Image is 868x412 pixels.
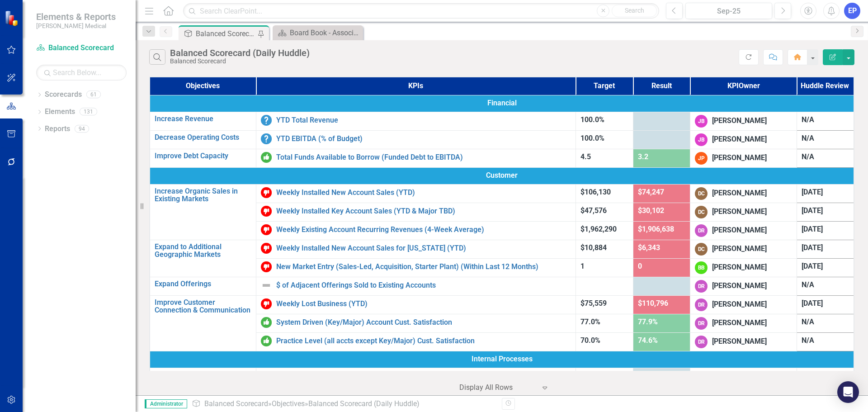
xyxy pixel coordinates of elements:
div: » » [192,399,495,409]
span: $30,102 [638,206,664,215]
td: Double-Click to Edit Right Click for Context Menu [256,314,576,332]
td: Double-Click to Edit [797,332,854,351]
td: Double-Click to Edit [150,95,854,112]
div: DR [695,280,708,293]
span: Elements & Reports [36,11,116,22]
a: YTD EBITDA (% of Budget) [276,135,571,143]
div: DR [695,224,708,237]
span: 77.9% [638,317,658,326]
div: Balanced Scorecard (Daily Huddle) [170,48,310,58]
td: Double-Click to Edit [797,221,854,240]
a: Balanced Scorecard [204,399,268,408]
td: Double-Click to Edit Right Click for Context Menu [256,149,576,167]
img: Below Target [261,261,272,272]
div: N/A [802,115,849,125]
td: Double-Click to Edit Right Click for Context Menu [256,112,576,130]
a: New Market Entry (Sales-Led, Acquisition, Starter Plant) (Within Last 12 Months) [276,263,571,271]
span: 0 [638,262,642,270]
img: ClearPoint Strategy [5,10,20,26]
input: Search ClearPoint... [183,3,659,19]
div: 61 [86,91,101,99]
td: Double-Click to Edit [690,295,797,314]
div: N/A [802,152,849,162]
div: N/A [802,336,849,346]
a: Objectives [272,399,305,408]
td: Double-Click to Edit [797,184,854,203]
td: Double-Click to Edit Right Click for Context Menu [256,240,576,258]
td: Double-Click to Edit [690,258,797,277]
td: Double-Click to Edit [690,332,797,351]
input: Search Below... [36,65,127,81]
td: Double-Click to Edit [797,277,854,295]
span: [DATE] [802,206,823,215]
a: Expand Offerings [155,280,251,288]
span: $10,884 [580,243,607,252]
button: Search [612,5,657,17]
td: Double-Click to Edit [797,130,854,149]
div: DR [695,336,708,348]
small: [PERSON_NAME] Medical [36,22,116,29]
a: Expand to Additional Geographic Markets [155,243,251,259]
div: [PERSON_NAME] [712,336,767,347]
span: 100.0% [580,115,604,124]
span: [DATE] [802,299,823,308]
span: Search [625,7,644,14]
img: Below Target [261,206,272,217]
a: Reports [45,124,70,134]
td: Double-Click to Edit [150,167,854,184]
a: Increase Organic Sales in Existing Markets [155,187,251,203]
span: 3.2 [638,152,648,161]
td: Double-Click to Edit [797,314,854,332]
div: DR [695,371,708,384]
a: Board Book - Associate Retention & Development [275,27,361,38]
img: Below Target [261,298,272,309]
td: Double-Click to Edit Right Click for Context Menu [150,240,256,277]
div: [PERSON_NAME] [712,153,767,163]
span: 4.5 [580,152,591,161]
div: N/A [802,280,849,290]
div: Balanced Scorecard (Daily Huddle) [308,399,420,408]
div: Balanced Scorecard [170,58,310,65]
a: Weekly Installed New Account Sales (YTD) [276,189,571,197]
td: Double-Click to Edit [690,112,797,130]
span: $74,247 [638,188,664,196]
a: $ of Adjacent Offerings Sold to Existing Accounts [276,281,571,289]
div: DC [695,243,708,256]
div: N/A [802,133,849,144]
div: [PERSON_NAME] [712,134,767,145]
div: Open Intercom Messenger [837,381,859,403]
td: Double-Click to Edit [797,368,854,386]
img: On or Above Target [261,317,272,328]
div: 131 [80,108,97,116]
a: Weekly Installed Key Account Sales (YTD & Major TBD) [276,207,571,215]
img: On or Above Target [261,152,272,163]
img: On or Above Target [261,336,272,346]
td: Double-Click to Edit [690,240,797,258]
div: JP [695,152,708,165]
td: Double-Click to Edit [690,203,797,221]
a: System Driven (Key/Major) Account Cust. Satisfaction [276,318,571,327]
span: Administrator [145,399,187,408]
button: EP [844,3,860,19]
a: YTD Total Revenue [276,116,571,124]
div: DR [695,317,708,330]
a: Total Funds Available to Borrow (Funded Debt to EBITDA) [276,153,571,161]
div: Sep-25 [689,6,769,17]
td: Double-Click to Edit Right Click for Context Menu [150,130,256,149]
td: Double-Click to Edit [797,240,854,258]
div: [PERSON_NAME] [712,318,767,328]
div: JB [695,133,708,146]
img: No Information [261,133,272,144]
td: Double-Click to Edit Right Click for Context Menu [256,258,576,277]
div: JB [695,115,708,128]
td: Double-Click to Edit Right Click for Context Menu [256,221,576,240]
td: Double-Click to Edit [690,130,797,149]
div: [PERSON_NAME] [712,207,767,217]
div: DC [695,206,708,218]
img: No Information [261,115,272,126]
span: $75,559 [580,299,607,308]
span: $6,343 [638,243,660,252]
div: [PERSON_NAME] [712,225,767,236]
div: Balanced Scorecard (Daily Huddle) [196,28,255,39]
span: $1,906,638 [638,225,674,233]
